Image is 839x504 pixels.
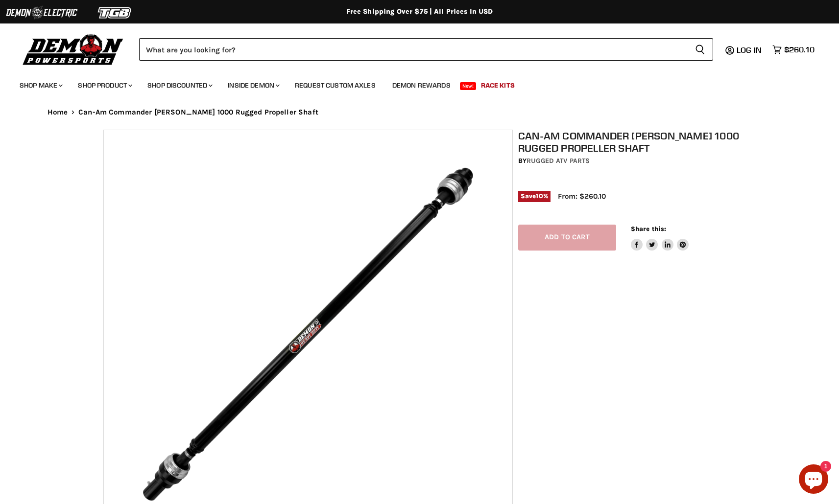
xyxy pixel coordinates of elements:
a: Demon Rewards [385,75,458,95]
nav: Breadcrumbs [28,108,812,116]
span: $260.10 [784,45,815,54]
span: Share this: [631,225,666,232]
a: Shop Make [12,75,69,95]
h1: Can-Am Commander [PERSON_NAME] 1000 Rugged Propeller Shaft [518,130,742,154]
a: Race Kits [474,75,522,95]
div: by [518,156,742,166]
div: Free Shipping Over $75 | All Prices In USD [28,7,812,16]
a: Shop Discounted [140,75,218,95]
span: New! [460,82,477,90]
a: $260.10 [767,43,819,57]
aside: Share this: [631,225,689,251]
a: Log in [732,46,767,54]
img: Demon Powersports [20,32,127,67]
span: From: $260.10 [558,192,606,201]
a: Request Custom Axles [288,75,383,95]
form: Product [139,38,713,61]
span: Save % [518,191,551,202]
span: Log in [737,45,762,55]
inbox-online-store-chat: Shopify online store chat [796,464,831,496]
button: Search [687,38,713,61]
a: Home [48,108,68,116]
a: Shop Product [71,75,138,95]
img: TGB Logo 2 [78,3,152,22]
span: Can-Am Commander [PERSON_NAME] 1000 Rugged Propeller Shaft [78,108,318,116]
span: 10 [536,192,543,200]
input: Search [139,38,687,61]
a: Inside Demon [220,75,286,95]
ul: Main menu [12,71,812,95]
img: Demon Electric Logo 2 [5,3,78,22]
a: Rugged ATV Parts [527,157,590,165]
